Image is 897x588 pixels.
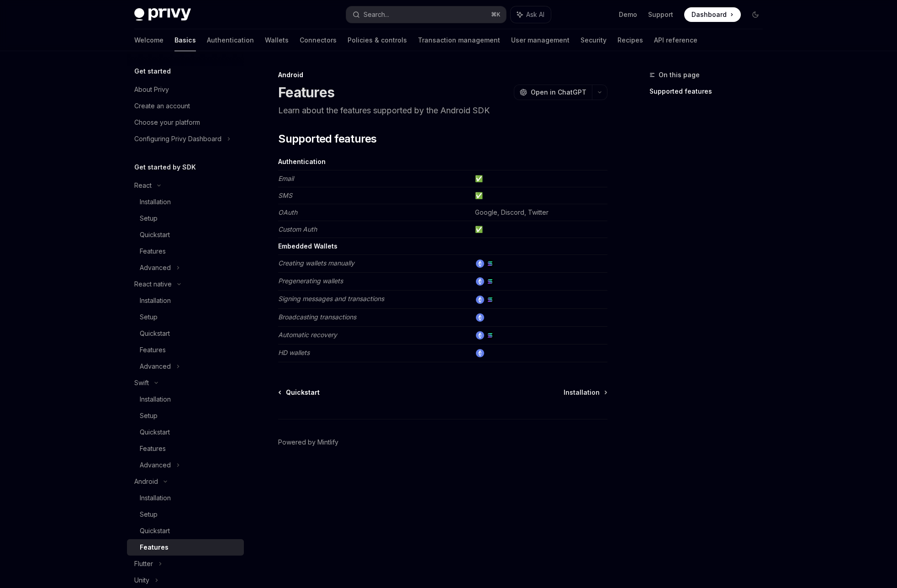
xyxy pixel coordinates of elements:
[278,208,297,216] em: OAuth
[471,204,607,221] td: Google, Discord, Twitter
[127,408,244,424] a: Setup
[140,361,171,372] div: Advanced
[134,575,149,586] div: Unity
[127,114,244,131] a: Choose your platform
[476,313,484,322] img: ethereum.png
[278,132,376,146] span: Supported features
[278,70,607,79] div: Android
[127,81,244,98] a: About Privy
[564,388,607,397] a: Installation
[134,29,164,51] a: Welcome
[526,10,544,19] span: Ask AI
[278,175,294,182] em: Email
[684,7,741,22] a: Dashboard
[278,242,338,250] strong: Embedded Wallets
[140,213,158,224] div: Setup
[471,221,607,238] td: ✅
[476,296,484,304] img: ethereum.png
[278,349,310,356] em: HD wallets
[127,342,244,358] a: Features
[140,196,171,207] div: Installation
[127,490,244,506] a: Installation
[174,29,196,51] a: Basics
[476,260,484,268] img: ethereum.png
[127,210,244,227] a: Setup
[134,101,190,111] div: Create an account
[278,104,607,117] p: Learn about the features supported by the Android SDK
[140,460,171,471] div: Advanced
[286,388,320,397] span: Quickstart
[265,29,289,51] a: Wallets
[127,523,244,539] a: Quickstart
[140,493,171,503] div: Installation
[476,277,484,286] img: ethereum.png
[140,443,166,454] div: Features
[140,295,171,306] div: Installation
[134,8,191,21] img: dark logo
[348,29,407,51] a: Policies & controls
[134,180,152,191] div: React
[134,84,169,95] div: About Privy
[364,9,389,20] div: Search...
[511,29,570,51] a: User management
[486,296,494,304] img: solana.png
[140,427,170,438] div: Quickstart
[127,292,244,309] a: Installation
[617,29,643,51] a: Recipes
[580,29,607,51] a: Security
[619,10,637,19] a: Demo
[140,312,158,323] div: Setup
[476,331,484,339] img: ethereum.png
[134,162,196,173] h5: Get started by SDK
[127,243,244,260] a: Features
[564,388,600,397] span: Installation
[279,388,320,397] a: Quickstart
[140,344,166,355] div: Features
[140,394,171,405] div: Installation
[486,260,494,268] img: solana.png
[476,349,484,357] img: ethereum.png
[511,6,551,23] button: Ask AI
[748,7,763,22] button: Toggle dark mode
[648,10,673,19] a: Support
[278,277,343,285] em: Pregenerating wallets
[127,391,244,408] a: Installation
[278,225,317,233] em: Custom Auth
[127,539,244,556] a: Features
[278,438,338,447] a: Powered by Mintlify
[140,525,170,536] div: Quickstart
[134,279,172,290] div: React native
[649,84,770,99] a: Supported features
[278,331,337,339] em: Automatic recovery
[300,29,337,51] a: Connectors
[346,6,506,23] button: Search...⌘K
[134,133,222,144] div: Configuring Privy Dashboard
[134,476,158,487] div: Android
[134,66,171,77] h5: Get started
[278,259,354,267] em: Creating wallets manually
[140,410,158,421] div: Setup
[531,88,586,97] span: Open in ChatGPT
[127,325,244,342] a: Quickstart
[278,158,326,165] strong: Authentication
[127,227,244,243] a: Quickstart
[127,98,244,114] a: Create an account
[127,424,244,440] a: Quickstart
[134,117,200,128] div: Choose your platform
[486,277,494,286] img: solana.png
[491,11,501,18] span: ⌘ K
[140,246,166,257] div: Features
[127,506,244,523] a: Setup
[127,194,244,210] a: Installation
[134,558,153,569] div: Flutter
[140,542,169,553] div: Features
[140,229,170,240] div: Quickstart
[486,331,494,339] img: solana.png
[127,440,244,457] a: Features
[654,29,697,51] a: API reference
[514,85,592,100] button: Open in ChatGPT
[278,295,384,302] em: Signing messages and transactions
[418,29,500,51] a: Transaction management
[140,262,171,273] div: Advanced
[278,191,292,199] em: SMS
